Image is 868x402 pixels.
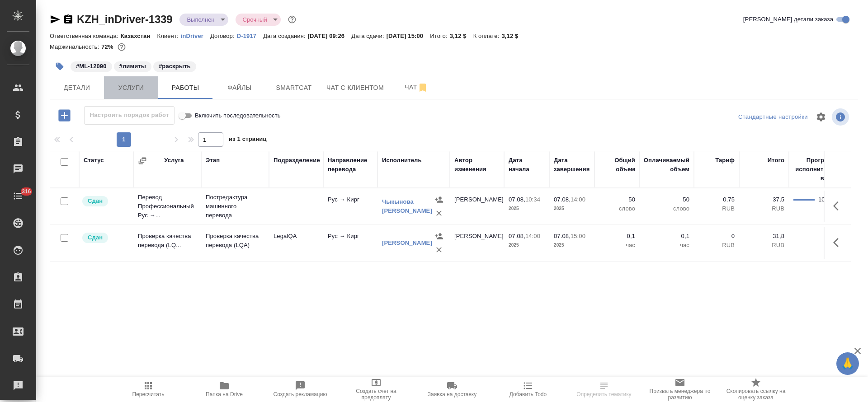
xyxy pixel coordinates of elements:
[16,187,37,196] span: 316
[554,156,590,174] div: Дата завершения
[743,15,833,24] span: [PERSON_NAME] детали заказа
[237,33,263,39] p: D-1917
[644,156,689,174] div: Оплачиваемый объем
[50,43,101,50] p: Маржинальность:
[81,195,129,207] div: Менеджер проверил работу исполнителя, передает ее на следующий этап
[417,82,428,93] svg: Отписаться
[113,62,152,70] span: лимиты
[395,82,438,93] span: Чат
[274,156,320,165] div: Подразделение
[599,241,635,250] p: час
[473,33,502,39] p: К оплате:
[2,185,34,207] a: 316
[308,33,352,39] p: [DATE] 09:26
[50,33,121,39] p: Ответственная команда:
[164,82,207,93] span: Работы
[116,41,127,53] button: 69.30 RUB;
[109,82,153,93] span: Услуги
[84,156,104,165] div: Статус
[644,204,689,213] p: слово
[450,191,504,222] td: [PERSON_NAME]
[768,156,784,165] div: Итого
[218,82,261,93] span: Файлы
[286,14,298,25] button: Доп статусы указывают на важность/срочность заказа
[181,32,210,39] a: inDriver
[810,106,832,128] span: Настроить таблицу
[566,377,642,402] button: Чтобы определение сработало, загрузи исходные файлы на странице "файлы" и привяжи проект в SmartCat
[328,156,373,174] div: Направление перевода
[159,62,191,71] p: #раскрыть
[323,191,377,222] td: Рус → Кирг
[840,354,855,373] span: 🙏
[509,233,525,239] p: 07.08,
[736,110,810,124] div: split button
[206,156,220,165] div: Этап
[554,241,590,250] p: 2025
[432,206,446,220] button: Удалить
[157,33,180,39] p: Клиент:
[164,156,184,165] div: Услуга
[432,193,446,206] button: Назначить
[236,14,281,26] div: Выполнен
[269,227,323,259] td: LegalQA
[382,156,422,165] div: Исполнитель
[644,241,689,250] p: час
[50,56,70,76] button: Добавить тэг
[744,195,784,204] p: 37,5
[133,188,201,224] td: Перевод Профессиональный Рус →...
[240,16,270,23] button: Срочный
[52,106,77,125] button: Добавить работу
[832,108,851,126] span: Посмотреть информацию
[55,82,99,93] span: Детали
[70,62,113,70] span: ML-12090
[836,352,859,375] button: 🙏
[50,14,61,25] button: Скопировать ссылку для ЯМессенджера
[450,33,473,39] p: 3,12 $
[599,232,635,241] p: 0,1
[509,204,545,213] p: 2025
[571,233,585,239] p: 15:00
[229,134,267,147] span: из 1 страниц
[432,243,446,257] button: Удалить
[525,196,540,203] p: 10:34
[263,33,307,39] p: Дата создания:
[525,233,540,239] p: 14:00
[119,62,146,71] p: #лимиты
[432,229,446,243] button: Назначить
[77,13,172,25] a: KZH_inDriver-1339
[744,232,784,241] p: 31,8
[138,156,147,165] button: Сгруппировать
[133,227,201,259] td: Проверка качества перевода (LQ...
[698,241,735,250] p: RUB
[599,156,635,174] div: Общий объем
[210,33,237,39] p: Договор:
[206,232,264,250] p: Проверка качества перевода (LQA)
[382,239,432,246] a: [PERSON_NAME]
[698,204,735,213] p: RUB
[121,33,157,39] p: Казахстан
[88,196,103,206] p: Сдан
[818,195,834,204] div: 100.00%
[88,233,103,242] p: Сдан
[644,232,689,241] p: 0,1
[698,195,735,204] p: 0,75
[501,33,525,39] p: 3,12 $
[828,232,849,253] button: Здесь прячутся важные кнопки
[326,82,384,93] span: Чат с клиентом
[237,32,263,39] a: D-1917
[76,62,107,71] p: #ML-12090
[351,33,386,39] p: Дата сдачи:
[382,198,432,214] a: Чыкынова [PERSON_NAME]
[715,156,735,165] div: Тариф
[181,33,210,39] p: inDriver
[554,196,571,203] p: 07.08,
[184,16,217,23] button: Выполнен
[744,204,784,213] p: RUB
[698,232,735,241] p: 0
[828,195,849,217] button: Здесь прячутся важные кнопки
[571,196,585,203] p: 14:00
[509,196,525,203] p: 07.08,
[744,241,784,250] p: RUB
[179,14,228,26] div: Выполнен
[430,33,449,39] p: Итого:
